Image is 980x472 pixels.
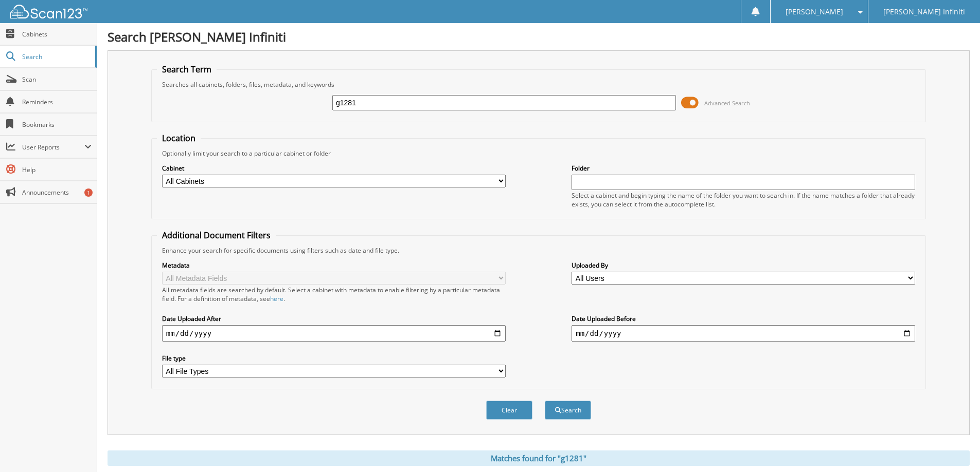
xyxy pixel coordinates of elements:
[157,149,920,158] div: Optionally limit your search to a particular cabinet or folder
[486,401,532,420] button: Clear
[157,133,201,144] legend: Location
[84,188,93,197] div: 1
[162,286,506,303] div: All metadata fields are searched by default. Select a cabinet with metadata to enable filtering b...
[22,165,92,174] span: Help
[572,191,915,209] div: Select a cabinet and begin typing the name of the folder you want to search in. If the name match...
[22,143,84,152] span: User Reports
[22,188,92,197] span: Announcements
[10,5,87,18] img: scan123-logo-white.svg
[162,164,506,173] label: Cabinet
[22,52,90,61] span: Search
[572,325,915,342] input: end
[270,294,283,303] a: here
[22,30,92,39] span: Cabinets
[162,325,506,342] input: start
[22,98,92,106] span: Reminders
[157,230,276,241] legend: Additional Document Filters
[157,64,217,75] legend: Search Term
[162,261,506,270] label: Metadata
[157,80,920,89] div: Searches all cabinets, folders, files, metadata, and keywords
[572,164,915,173] label: Folder
[704,99,750,107] span: Advanced Search
[108,450,970,466] div: Matches found for "g1281"
[162,354,506,363] label: File type
[883,9,965,15] span: [PERSON_NAME] Infiniti
[157,246,920,255] div: Enhance your search for specific documents using filters such as date and file type.
[22,75,92,84] span: Scan
[108,28,970,45] h1: Search [PERSON_NAME] Infiniti
[572,261,915,270] label: Uploaded By
[545,401,591,420] button: Search
[572,314,915,323] label: Date Uploaded Before
[22,120,92,129] span: Bookmarks
[162,314,506,323] label: Date Uploaded After
[786,9,843,15] span: [PERSON_NAME]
